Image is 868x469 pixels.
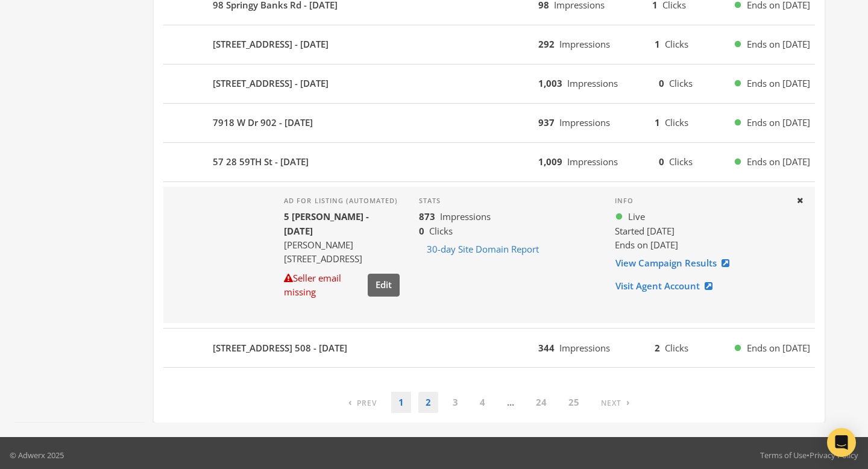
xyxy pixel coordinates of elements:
b: 5 [PERSON_NAME] - [DATE] [284,210,369,236]
button: [STREET_ADDRESS] 508 - [DATE]344Impressions2ClicksEnds on [DATE] [163,333,815,362]
span: Clicks [429,225,453,237]
span: Ends on [DATE] [747,77,810,90]
span: Impressions [567,156,618,168]
div: Started [DATE] [615,224,786,238]
a: 24 [529,392,554,413]
span: Impressions [559,116,610,128]
div: [STREET_ADDRESS] [284,252,400,266]
div: [PERSON_NAME] [284,238,400,252]
button: 30-day Site Domain Report [419,238,547,260]
div: Open Intercom Messenger [827,428,856,457]
span: Ends on [DATE] [747,37,810,51]
span: Clicks [665,342,688,354]
div: • [760,449,858,461]
a: Previous [341,392,384,413]
h4: Ad for listing (automated) [284,197,400,205]
a: 2 [418,392,438,413]
b: 1,009 [538,156,562,168]
span: Impressions [567,77,618,89]
div: Seller email missing [284,271,363,300]
b: 292 [538,38,555,50]
span: Clicks [669,156,693,168]
b: 0 [659,156,664,168]
h4: Info [615,197,786,205]
a: 25 [561,392,587,413]
span: Clicks [665,38,688,50]
span: Clicks [669,77,693,89]
b: 1,003 [538,77,562,89]
b: [STREET_ADDRESS] 508 - [DATE] [213,341,347,355]
b: 937 [538,116,555,128]
button: Edit [368,274,400,296]
span: › [626,396,630,408]
a: 4 [473,392,492,413]
span: Clicks [665,116,688,128]
a: 3 [445,392,465,413]
span: Ends on [DATE] [747,341,810,355]
a: View Campaign Results [615,252,737,274]
button: [STREET_ADDRESS] - [DATE]292Impressions1ClicksEnds on [DATE] [163,30,815,59]
span: Ends on [DATE] [615,239,678,251]
b: 0 [419,225,424,237]
span: Live [628,210,645,224]
span: Impressions [559,38,610,50]
b: 2 [655,342,660,354]
a: 1 [391,392,411,413]
b: 344 [538,342,555,354]
h4: Stats [419,197,596,205]
a: Next [594,392,637,413]
span: Impressions [440,210,491,222]
b: [STREET_ADDRESS] - [DATE] [213,77,329,90]
button: 57 28 59TH St - [DATE]1,009Impressions0ClicksEnds on [DATE] [163,148,815,177]
b: 1 [655,38,660,50]
span: Ends on [DATE] [747,116,810,130]
b: 1 [655,116,660,128]
b: [STREET_ADDRESS] - [DATE] [213,37,329,51]
button: [STREET_ADDRESS] - [DATE]1,003Impressions0ClicksEnds on [DATE] [163,69,815,98]
a: Visit Agent Account [615,275,720,297]
nav: pagination [341,392,637,413]
b: 57 28 59TH St - [DATE] [213,155,309,169]
a: Privacy Policy [810,450,858,461]
span: ‹ [348,396,352,408]
button: 7918 W Dr 902 - [DATE]937Impressions1ClicksEnds on [DATE] [163,109,815,137]
span: Impressions [559,342,610,354]
b: 0 [659,77,664,89]
b: 873 [419,210,435,222]
b: 7918 W Dr 902 - [DATE] [213,116,313,130]
span: Ends on [DATE] [747,155,810,169]
p: © Adwerx 2025 [10,449,64,461]
a: Terms of Use [760,450,807,461]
